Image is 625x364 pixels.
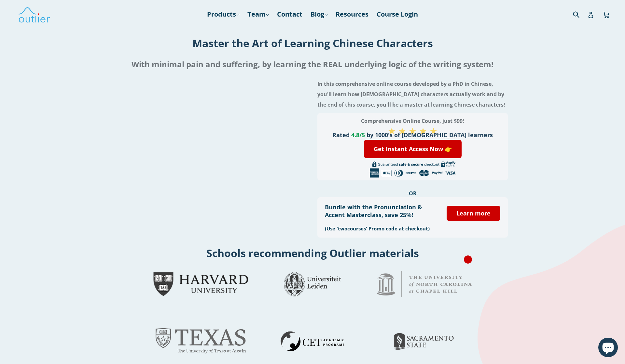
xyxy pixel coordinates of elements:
[351,131,365,139] span: 4.8/5
[325,225,437,232] h3: (Use 'twocourses' Promo code at checkout)
[307,8,331,20] a: Blog
[571,7,589,21] input: Search
[407,190,418,197] span: -OR-
[332,131,350,139] span: Rated
[596,338,620,359] inbox-online-store-chat: Shopify online store chat
[18,5,50,24] img: Outlier Linguistics
[244,8,272,20] a: Team
[204,8,243,20] a: Products
[325,203,437,219] h3: Bundle with the Pronunciation & Accent Masterclass, save 25%!
[367,131,493,139] span: by 1000's of [DEMOGRAPHIC_DATA] learners
[317,79,508,110] h4: In this comprehensive online course developed by a PhD in Chinese, you'll learn how [DEMOGRAPHIC_...
[373,8,421,20] a: Course Login
[332,8,372,20] a: Resources
[364,140,462,158] a: Get Instant Access Now 👉
[325,116,500,126] h3: Comprehensive Online Course, just $99!
[274,8,306,20] a: Contact
[117,75,308,182] iframe: Embedded Youtube Video
[388,124,437,137] span: ★ ★ ★ ★ ★
[447,206,500,221] a: Learn more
